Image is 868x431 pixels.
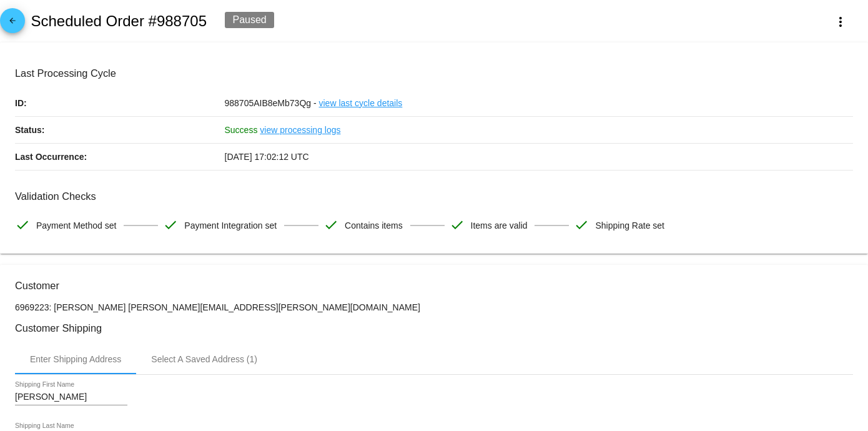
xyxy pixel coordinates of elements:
p: 6969223: [PERSON_NAME] [PERSON_NAME][EMAIL_ADDRESS][PERSON_NAME][DOMAIN_NAME] [15,302,853,312]
input: Shipping First Name [15,392,127,402]
span: Items are valid [471,212,528,239]
mat-icon: check [15,217,30,232]
h3: Customer [15,280,853,292]
mat-icon: check [574,217,589,232]
span: Shipping Rate set [595,212,664,239]
span: [DATE] 17:02:12 UTC [225,152,309,162]
p: Last Occurrence: [15,144,225,170]
h3: Last Processing Cycle [15,67,853,79]
mat-icon: arrow_back [5,16,20,31]
span: 988705AIB8eMb73Qg - [225,98,317,108]
mat-icon: check [163,217,178,232]
h3: Validation Checks [15,191,853,202]
mat-icon: check [450,217,465,232]
p: ID: [15,90,225,116]
div: Paused [225,12,274,28]
mat-icon: check [323,217,338,232]
h2: Scheduled Order #988705 [31,12,207,30]
mat-icon: more_vert [833,14,848,29]
div: Select A Saved Address (1) [151,354,257,364]
div: Enter Shipping Address [30,354,121,364]
span: Contains items [345,212,403,239]
span: Success [225,125,258,135]
a: view processing logs [260,117,340,143]
a: view last cycle details [319,90,403,116]
span: Payment Method set [36,212,116,239]
h3: Customer Shipping [15,322,853,334]
p: Status: [15,117,225,143]
span: Payment Integration set [184,212,277,239]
